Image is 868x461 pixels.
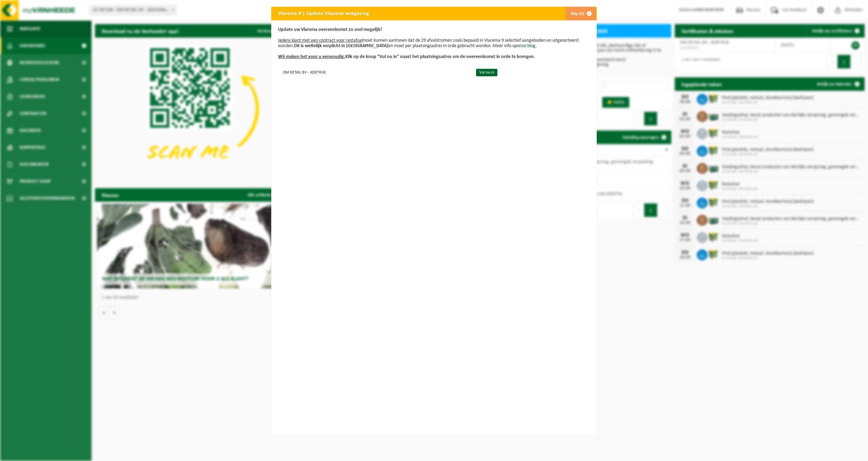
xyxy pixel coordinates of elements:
b: Dit is wettelijk verplicht in [GEOGRAPHIC_DATA] [294,43,388,48]
button: Skip (0) [565,7,596,20]
u: Iedere klant met een contract voor restafval [278,38,362,43]
h2: Vlarema 9 | Update Vlaamse wetgeving [271,7,376,20]
a: onze blog. [517,43,537,48]
a: Vul nu in [476,69,497,76]
b: Update uw Vlarema overeenkomst zo snel mogelijk! [278,27,382,32]
u: Wij maken het voor u eenvoudig. [278,54,345,59]
td: DM RETAIL BV - KORTRIJK [278,66,470,78]
b: Klik op de knop "Vul nu in" naast het plaatsingsadres om de overeenkomst in orde te brengen. [278,54,535,59]
p: moet kunnen aantonen dat de 29 afvalstromen zoals bepaald in Vlarema 9 selectief aangeboden en ui... [278,27,590,60]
